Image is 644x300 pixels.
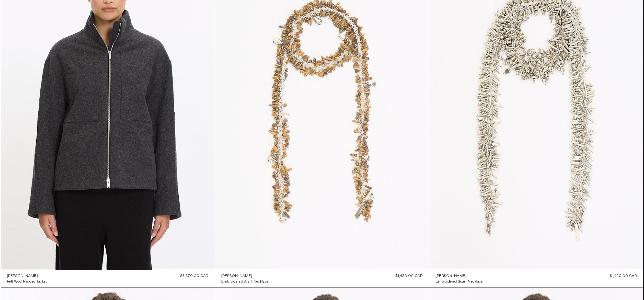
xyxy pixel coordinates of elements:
[221,273,252,279] div: [PERSON_NAME]
[221,279,268,284] div: Embroidered Scarf Necklace
[436,273,483,279] a: [PERSON_NAME]
[436,273,467,279] div: [PERSON_NAME]
[221,279,268,284] a: Embroidered Scarf Necklace
[7,273,47,279] a: [PERSON_NAME]
[7,273,38,279] div: [PERSON_NAME]
[610,273,637,279] div: $1,420.00 CAD
[7,279,47,284] div: Felt Wool Padded Jacket
[180,273,208,279] div: $3,370.00 CAD
[436,279,483,284] a: Embroidered Scarf Necklace
[396,273,423,279] div: $1,420.00 CAD
[221,273,268,279] a: [PERSON_NAME]
[7,279,47,284] a: Felt Wool Padded Jacket
[436,279,483,284] div: Embroidered Scarf Necklace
